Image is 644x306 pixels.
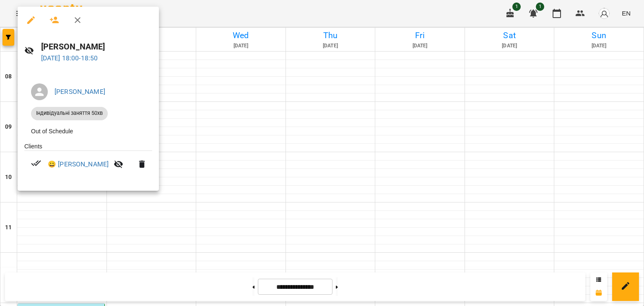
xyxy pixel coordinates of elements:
h6: [PERSON_NAME] [41,40,152,53]
a: [DATE] 18:00-18:50 [41,54,98,62]
a: 😀 [PERSON_NAME] [48,159,109,169]
ul: Clients [24,142,152,181]
span: Індивідуальні заняття 50хв [31,109,108,117]
a: [PERSON_NAME] [55,88,105,96]
li: Out of Schedule [24,124,152,139]
svg: Paid [31,158,41,168]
